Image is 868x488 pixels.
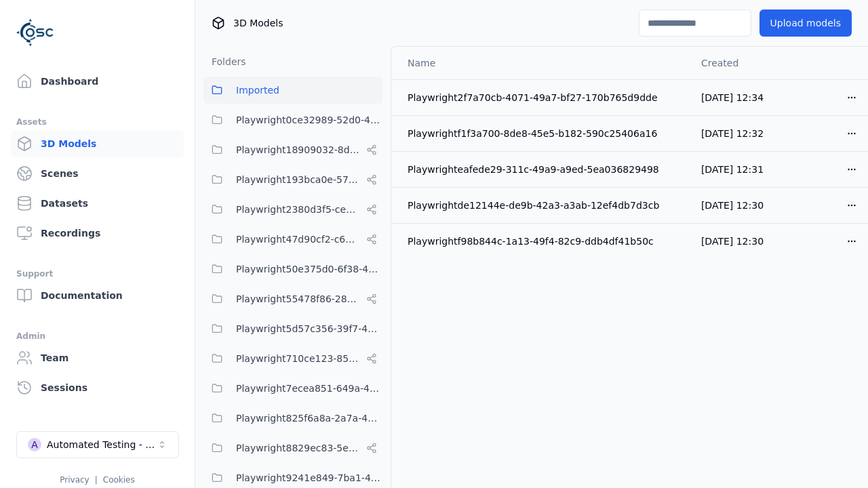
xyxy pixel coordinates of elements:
img: Logo [16,14,54,52]
div: Assets [16,114,178,130]
div: Automated Testing - Playwright [47,438,157,451]
span: Imported [236,82,279,98]
button: Select a workspace [16,431,179,458]
div: A [28,438,41,451]
a: Recordings [11,220,184,247]
div: Playwrighteafede29-311c-49a9-a9ed-5ea036829498 [408,163,679,176]
span: Playwright47d90cf2-c635-4353-ba3b-5d4538945666 [236,231,361,247]
button: Playwright50e375d0-6f38-48a7-96e0-b0dcfa24b72f [203,256,382,283]
span: Playwright193bca0e-57fa-418d-8ea9-45122e711dc7 [236,171,361,188]
button: Playwright0ce32989-52d0-45cf-b5b9-59d5033d313a [203,106,382,134]
span: Playwright50e375d0-6f38-48a7-96e0-b0dcfa24b72f [236,261,382,277]
a: 3D Models [11,130,184,157]
span: [DATE] 12:30 [701,200,764,211]
div: Admin [16,328,178,344]
a: Privacy [60,475,89,485]
span: Playwright55478f86-28dc-49b8-8d1f-c7b13b14578c [236,291,361,307]
button: Playwright8829ec83-5e68-4376-b984-049061a310ed [203,434,382,462]
div: Playwrightde12144e-de9b-42a3-a3ab-12ef4db7d3cb [408,199,679,212]
span: Playwright18909032-8d07-45c5-9c81-9eec75d0b16b [236,142,361,158]
a: Cookies [103,475,135,485]
button: Playwright47d90cf2-c635-4353-ba3b-5d4538945666 [203,226,382,253]
div: Playwrightf1f3a700-8de8-45e5-b182-590c25406a16 [408,127,679,140]
a: Dashboard [11,68,184,95]
span: Playwright9241e849-7ba1-474f-9275-02cfa81d37fc [236,470,382,486]
span: | [95,475,98,485]
div: Support [16,266,178,282]
span: Playwright8829ec83-5e68-4376-b984-049061a310ed [236,440,361,456]
a: Team [11,344,184,371]
button: Playwright825f6a8a-2a7a-425c-94f7-650318982f69 [203,405,382,432]
span: Playwright2380d3f5-cebf-494e-b965-66be4d67505e [236,201,361,218]
span: [DATE] 12:31 [701,164,764,175]
a: Scenes [11,160,184,187]
span: Playwright825f6a8a-2a7a-425c-94f7-650318982f69 [236,410,382,426]
span: Playwright0ce32989-52d0-45cf-b5b9-59d5033d313a [236,112,382,128]
button: Playwright55478f86-28dc-49b8-8d1f-c7b13b14578c [203,285,382,312]
th: Created [690,47,781,79]
div: Playwright2f7a70cb-4071-49a7-bf27-170b765d9dde [408,91,679,104]
span: [DATE] 12:30 [701,236,764,247]
button: Playwright18909032-8d07-45c5-9c81-9eec75d0b16b [203,136,382,163]
span: 3D Models [233,16,283,30]
button: Upload models [759,9,852,37]
th: Name [391,47,690,79]
button: Playwright710ce123-85fd-4f8c-9759-23c3308d8830 [203,345,382,372]
button: Imported [203,77,382,104]
a: Sessions [11,374,184,401]
span: Playwright5d57c356-39f7-47ed-9ab9-d0409ac6cddc [236,321,382,337]
button: Playwright7ecea851-649a-419a-985e-fcff41a98b20 [203,375,382,402]
span: [DATE] 12:32 [701,128,764,139]
span: [DATE] 12:34 [701,92,764,103]
a: Documentation [11,282,184,309]
div: Playwrightf98b844c-1a13-49f4-82c9-ddb4df41b50c [408,235,679,248]
h3: Folders [203,55,246,68]
a: Datasets [11,190,184,217]
button: Playwright2380d3f5-cebf-494e-b965-66be4d67505e [203,196,382,223]
span: Playwright710ce123-85fd-4f8c-9759-23c3308d8830 [236,350,361,367]
button: Playwright5d57c356-39f7-47ed-9ab9-d0409ac6cddc [203,315,382,342]
button: Playwright193bca0e-57fa-418d-8ea9-45122e711dc7 [203,166,382,193]
span: Playwright7ecea851-649a-419a-985e-fcff41a98b20 [236,380,382,396]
